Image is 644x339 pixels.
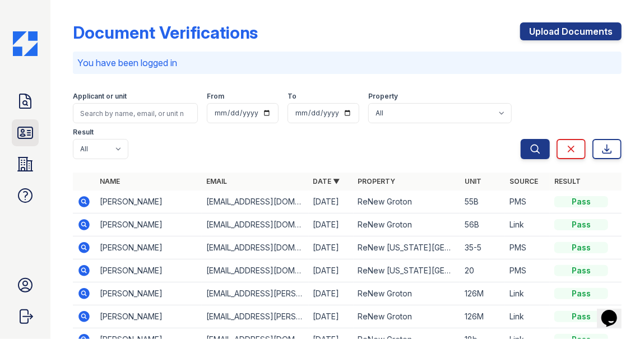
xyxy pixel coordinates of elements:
div: Document Verifications [73,22,258,43]
td: [PERSON_NAME] [95,259,202,282]
td: [DATE] [309,282,354,305]
td: PMS [505,236,550,259]
a: Unit [465,177,481,185]
img: CE_Icon_Blue-c292c112584629df590d857e76928e9f676e5b41ef8f769ba2f05ee15b207248.png [13,31,38,56]
label: Applicant or unit [73,92,127,101]
a: Email [206,177,227,185]
td: ReNew Groton [354,305,461,328]
a: Upload Documents [520,22,622,40]
td: ReNew Groton [354,213,461,236]
div: Pass [554,242,608,253]
td: ReNew Groton [354,282,461,305]
label: From [207,92,224,101]
td: [PERSON_NAME] [95,213,202,236]
td: ReNew Groton [354,191,461,213]
div: Pass [554,265,608,276]
td: [DATE] [309,236,354,259]
td: 35-5 [460,236,505,259]
td: [DATE] [309,191,354,213]
td: [PERSON_NAME] [95,282,202,305]
div: Pass [554,196,608,207]
td: ReNew [US_STATE][GEOGRAPHIC_DATA] [354,236,461,259]
td: [EMAIL_ADDRESS][PERSON_NAME][DOMAIN_NAME] [202,282,309,305]
p: You have been logged in [77,56,618,69]
td: Link [505,305,550,328]
label: Property [368,92,398,101]
input: Search by name, email, or unit number [73,103,198,123]
iframe: chat widget [597,294,633,328]
a: Name [100,177,120,185]
td: 56B [460,213,505,236]
td: [DATE] [309,305,354,328]
div: Pass [554,311,608,322]
td: Link [505,213,550,236]
td: PMS [505,259,550,282]
td: [EMAIL_ADDRESS][PERSON_NAME][DOMAIN_NAME] [202,305,309,328]
td: 126M [460,305,505,328]
td: [EMAIL_ADDRESS][DOMAIN_NAME] [202,236,309,259]
a: Result [554,177,581,185]
a: Source [509,177,538,185]
div: Pass [554,288,608,299]
td: PMS [505,191,550,213]
a: Property [358,177,396,185]
label: To [288,92,296,101]
td: [PERSON_NAME] [95,236,202,259]
td: [DATE] [309,259,354,282]
td: [EMAIL_ADDRESS][DOMAIN_NAME] [202,191,309,213]
td: 126M [460,282,505,305]
td: [EMAIL_ADDRESS][DOMAIN_NAME] [202,213,309,236]
td: 55B [460,191,505,213]
td: [DATE] [309,213,354,236]
td: Link [505,282,550,305]
td: 20 [460,259,505,282]
td: ReNew [US_STATE][GEOGRAPHIC_DATA] [354,259,461,282]
div: Pass [554,219,608,230]
a: Date ▼ [313,177,340,185]
label: Result [73,128,94,137]
td: [PERSON_NAME] [95,305,202,328]
td: [EMAIL_ADDRESS][DOMAIN_NAME] [202,259,309,282]
td: [PERSON_NAME] [95,191,202,213]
